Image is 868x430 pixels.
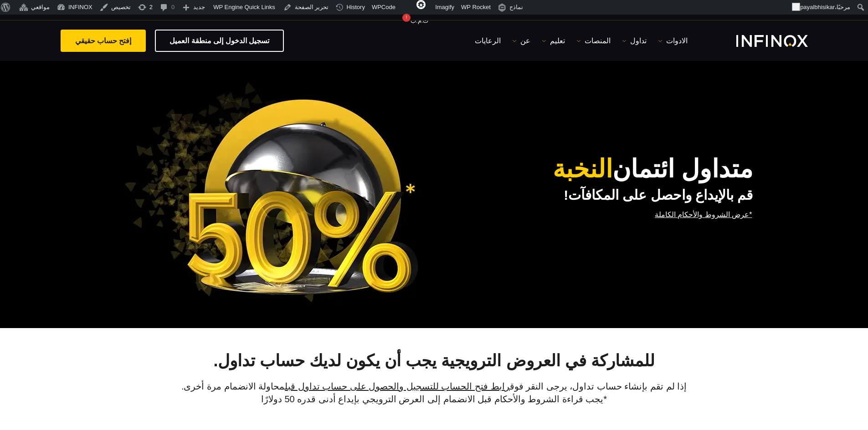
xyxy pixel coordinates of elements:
[213,351,654,370] strong: للمشاركة في العروض الترويجية يجب أن يكون لديك حساب تداول.
[475,35,501,46] a: الرعايات
[654,203,753,226] a: *عرض الشروط والأحكام الكاملة
[61,30,146,52] a: إفتح حساب حقيقي
[402,14,411,22] div: !
[512,35,530,46] a: عن
[411,17,428,24] span: ت.م.ب
[622,35,647,46] a: تداول
[715,35,808,47] a: INFINOX Logo
[542,35,565,46] a: تعليم
[553,156,612,182] span: النخبة
[285,381,509,391] a: رابط فتح الحساب للتسجيل والحصول على حساب تداول قبل
[800,4,835,10] span: payalbhisikar
[658,35,688,46] a: الادوات
[576,35,611,46] a: المنصات
[155,30,284,52] a: تسجيل الدخول إلى منطقة العميل
[429,187,753,204] h2: قم بالإيداع واحصل على المكافآت!
[115,380,753,405] p: إذا لم تقم بإنشاء حساب تداول، يرجى النقر فوق محاولة الانضمام مرة أخرى. *يجب قراءة الشروط والأحكام...
[553,155,753,183] strong: متداول ائتمان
